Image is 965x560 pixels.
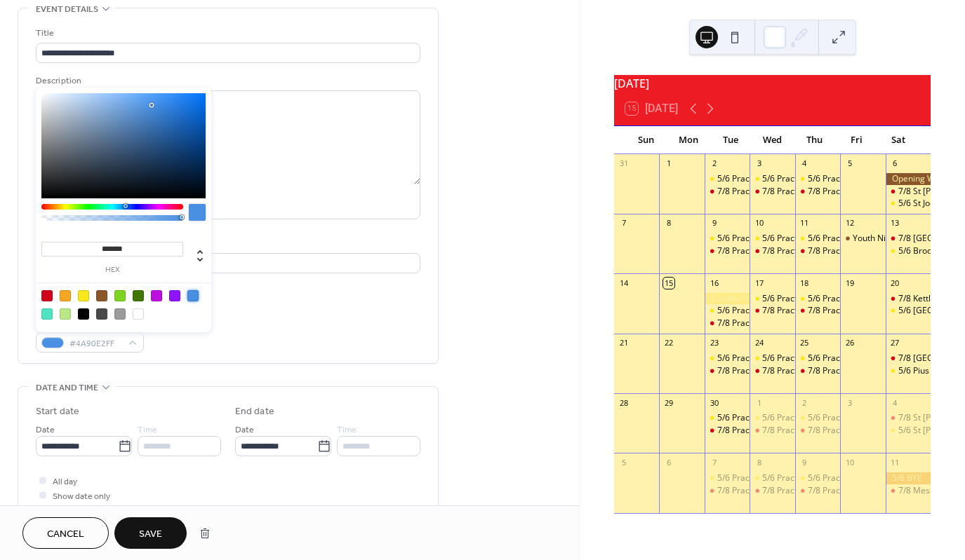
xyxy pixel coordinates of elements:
div: 5/6 Practice 5-6:30 [717,173,790,185]
div: 30 [709,397,719,408]
div: 7/8 Kettle Moraine Lutheran AWAY 9:00 [886,293,931,305]
div: 7/8 Practice 5-7 [717,365,778,377]
div: 23 [709,338,719,348]
div: 7/8 Practice 5-7 [762,425,823,437]
div: 7/8 Brookfield Academy AWAY 9:00 [886,233,931,245]
span: Date [36,423,55,437]
div: 5/6 Practice 5-6:30 [705,233,750,245]
div: 5/6 Practice 5-6:30 [795,293,840,305]
div: 8 [663,218,674,228]
div: 7/8 Practice 5-7 [795,245,840,257]
div: 7/8 Practice 5-7 [717,485,778,497]
div: Location [36,236,418,251]
div: 5/6 Practice 5-6:30 [795,233,840,245]
div: 7/8 Practice 5-7 [808,425,869,437]
div: Title [36,26,418,41]
div: #BD10E0 [151,290,162,301]
div: End date [235,404,274,419]
div: 7 [618,218,629,228]
span: Event details [36,2,98,17]
div: 5/6 Practice 5-6:30 [808,353,881,364]
div: 7/8 Practice 5-7 [705,425,750,437]
span: #4A90E2FF [69,336,121,351]
span: Save [139,527,162,542]
button: Save [114,517,187,549]
div: 5/6 Practice 5-6:30 [795,472,840,484]
div: 7/8 Practice 5-7 [808,365,869,377]
div: 7/8 Practice 5-7 [795,305,840,317]
div: 5 [844,158,855,169]
div: 4 [799,158,810,169]
div: 11 [799,218,810,228]
div: 7/8 Messwood AWAY 9:00 [886,485,931,497]
label: hex [41,266,183,274]
div: 2 [799,397,810,408]
div: 18 [799,278,810,288]
div: 6 [890,158,900,169]
div: 2 [709,158,719,169]
div: 21 [618,338,629,348]
div: 17 [754,278,764,288]
div: 5/6 Brookfield Academy AWAY 10:45 [886,245,931,257]
span: Date [235,423,254,437]
div: 7/8 Practice 5-7 [750,186,794,198]
div: 7/8 Practice 5-7 [750,245,794,257]
div: 19 [844,278,855,288]
div: 5 [618,457,629,467]
div: 7/8 Practice 5-7 [750,305,794,317]
div: 1 [663,158,674,169]
div: 6 [663,457,674,467]
div: 5/6 Practice 5-6:30 [717,353,790,364]
div: 26 [844,338,855,348]
div: Mon [667,126,710,154]
div: 5/6 BYE [886,472,931,484]
div: 29 [663,397,674,408]
div: 5/6 Practice 5-6:30 [717,412,790,424]
div: #417505 [133,290,144,301]
div: 4 [890,397,900,408]
div: #D0021B [41,290,53,301]
div: #F5A623 [60,290,71,301]
span: Hide end time [53,504,106,519]
div: 11 [890,457,900,467]
div: 5/6 Practice 5-6:30 [717,233,790,245]
div: 7/8 Practice 5-7 [795,186,840,198]
div: 5/6 Practice 5-6:30 [808,472,881,484]
div: #9013FE [169,290,180,301]
div: #FFFFFF [133,308,144,320]
div: 5/6 Practice 5-6:30 [705,173,750,185]
div: 5/6 Practice 5-6:30 [808,293,881,305]
div: Combo Practice at TM [705,293,750,305]
span: Time [337,423,357,437]
div: 5/6 Practice 5-6:30 [762,293,835,305]
div: 9 [709,218,719,228]
div: 5/6 Practice 5-6:30 [762,233,835,245]
div: 7/8 Practice 5-7 [762,485,823,497]
div: 5/6 Practice 5-6:30 [705,412,750,424]
div: 5/6 Practice 5-6:30 [717,472,790,484]
div: 7/8 Practice 5-7 [705,317,750,329]
div: 5/6 Practice 5-6:30 [762,173,835,185]
div: 24 [754,338,764,348]
div: 7/8 Practice 5-7 [717,425,778,437]
div: 7/8 Practice 5-7 [808,305,869,317]
div: 7 [709,457,719,467]
div: 7/8 Practice 5-7 [717,186,778,198]
div: 5/6 Practice 5-6:30 [717,305,790,317]
div: 7/8 Practice 5-7 [795,485,840,497]
div: 7/8 Practice 5-7 [750,365,794,377]
div: 5/6 St Francis HOME 10:45 [886,425,931,437]
div: #9B9B9B [114,308,126,320]
div: 27 [890,338,900,348]
div: 5/6 Pius AWAY 10:45 [886,365,931,377]
div: 20 [890,278,900,288]
div: 7/8 Practice 5-7 [705,485,750,497]
span: All day [53,474,77,489]
div: 5/6 Practice 5-6:30 [705,472,750,484]
div: 5/6 Practice 5-6:30 [762,353,835,364]
div: Thu [793,126,835,154]
div: Start date [36,404,79,419]
div: 7/8 Practice 5-7 [705,186,750,198]
div: #50E3C2 [41,308,53,320]
div: 5/6 Practice 5-6:30 [762,412,835,424]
